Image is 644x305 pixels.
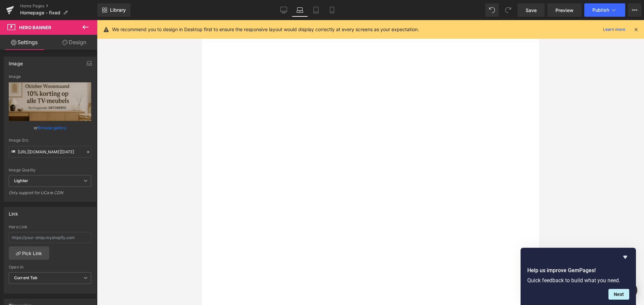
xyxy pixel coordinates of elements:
[20,10,60,15] span: Homepage - fixed
[600,25,628,33] a: Learn more
[592,7,609,13] span: Publish
[97,3,130,17] a: New Library
[527,253,629,300] div: Help us improve GemPages!
[555,7,574,14] span: Preview
[628,3,641,17] button: More
[9,124,91,131] div: or
[501,3,515,17] button: Redo
[276,3,292,17] a: Desktop
[19,25,51,30] span: Hero Banner
[9,265,91,270] div: Open In
[292,3,308,17] a: Laptop
[584,3,625,17] button: Publish
[9,190,91,200] div: Only support for UCare CDN
[112,26,419,33] p: We recommend you to design in Desktop first to ensure the responsive layout would display correct...
[38,122,66,134] a: Browse gallery
[608,289,629,300] button: Next question
[9,168,91,172] div: Image Quality
[547,3,582,17] a: Preview
[308,3,324,17] a: Tablet
[621,253,629,261] button: Hide survey
[20,3,97,9] a: Home Pages
[110,7,126,13] span: Library
[14,178,28,183] b: Lighter
[9,57,23,66] div: Image
[485,3,499,17] button: Undo
[9,74,91,79] div: Image
[526,7,537,14] span: Save
[9,138,91,143] div: Image Src
[14,275,38,280] b: Current Tab
[324,3,340,17] a: Mobile
[9,246,49,260] a: Pick Link
[50,35,99,50] a: Design
[9,232,91,243] input: https://your-shop.myshopify.com
[527,266,629,275] h2: Help us improve GemPages!
[9,207,18,217] div: Link
[9,225,91,229] div: Hero Link
[9,146,91,158] input: Link
[527,277,629,284] p: Quick feedback to build what you need.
